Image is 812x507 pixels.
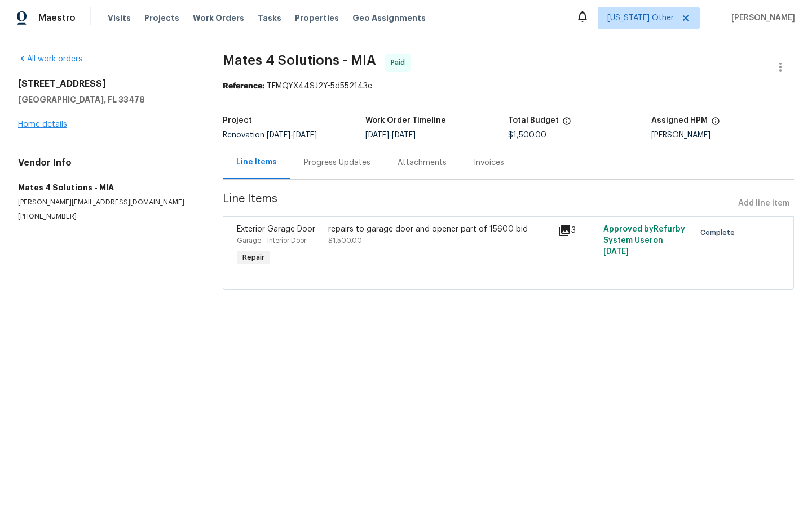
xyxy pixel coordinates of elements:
[238,252,269,263] span: Repair
[365,131,389,139] span: [DATE]
[258,14,281,22] span: Tasks
[108,12,131,24] span: Visits
[474,157,504,168] div: Invoices
[711,117,720,131] span: The hpm assigned to this work order.
[651,117,708,124] h5: Assigned HPM
[365,117,446,124] h5: Work Order Timeline
[558,224,597,237] div: 3
[267,131,290,139] span: [DATE]
[223,193,734,214] span: Line Items
[508,131,546,139] span: $1,500.00
[223,131,317,139] span: Renovation
[700,227,739,238] span: Complete
[223,81,794,92] div: TEMQYX44SJ2Y-5d552143e
[562,117,571,131] span: The total cost of line items that have been proposed by Opendoor. This sum includes line items th...
[328,237,362,244] span: $1,500.00
[18,182,196,193] h5: Mates 4 Solutions - MIA
[38,12,76,24] span: Maestro
[267,131,317,139] span: -
[607,12,674,24] span: [US_STATE] Other
[237,237,306,244] span: Garage - Interior Door
[295,12,339,24] span: Properties
[328,224,550,235] div: repairs to garage door and opener part of 15600 bid
[365,131,416,139] span: -
[352,12,426,24] span: Geo Assignments
[223,117,252,124] h5: Project
[193,12,244,24] span: Work Orders
[304,157,370,168] div: Progress Updates
[391,57,409,68] span: Paid
[18,198,196,207] p: [PERSON_NAME][EMAIL_ADDRESS][DOMAIN_NAME]
[144,12,179,24] span: Projects
[18,157,196,168] h4: Vendor Info
[18,121,67,128] a: Home details
[18,212,196,221] p: [PHONE_NUMBER]
[18,78,196,90] h2: [STREET_ADDRESS]
[18,55,82,63] a: All work orders
[237,225,315,233] span: Exterior Garage Door
[223,54,376,67] span: Mates 4 Solutions - MIA
[398,157,447,168] div: Attachments
[603,225,685,256] span: Approved by Refurby System User on
[293,131,317,139] span: [DATE]
[603,248,629,256] span: [DATE]
[508,117,559,124] h5: Total Budget
[18,94,196,105] h5: [GEOGRAPHIC_DATA], FL 33478
[392,131,416,139] span: [DATE]
[223,82,264,90] b: Reference:
[727,12,795,24] span: [PERSON_NAME]
[651,131,794,139] div: [PERSON_NAME]
[236,157,277,168] div: Line Items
